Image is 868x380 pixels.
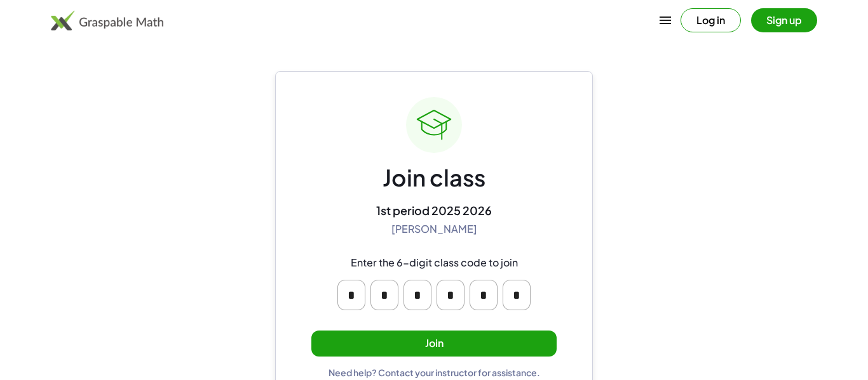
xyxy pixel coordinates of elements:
div: 1st period 2025 2026 [376,203,492,218]
input: Please enter OTP character 3 [403,280,431,310]
div: Need help? Contact your instructor for assistance. [329,367,540,378]
button: Log in [681,8,741,32]
input: Please enter OTP character 5 [470,280,498,310]
input: Please enter OTP character 4 [437,280,465,310]
div: Enter the 6-digit class code to join [351,256,518,270]
input: Please enter OTP character 6 [503,280,531,310]
button: Join [311,331,557,357]
div: Join class [383,163,485,193]
div: [PERSON_NAME] [391,223,477,236]
input: Please enter OTP character 1 [337,280,365,310]
button: Sign up [751,8,817,32]
input: Please enter OTP character 2 [370,280,398,310]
